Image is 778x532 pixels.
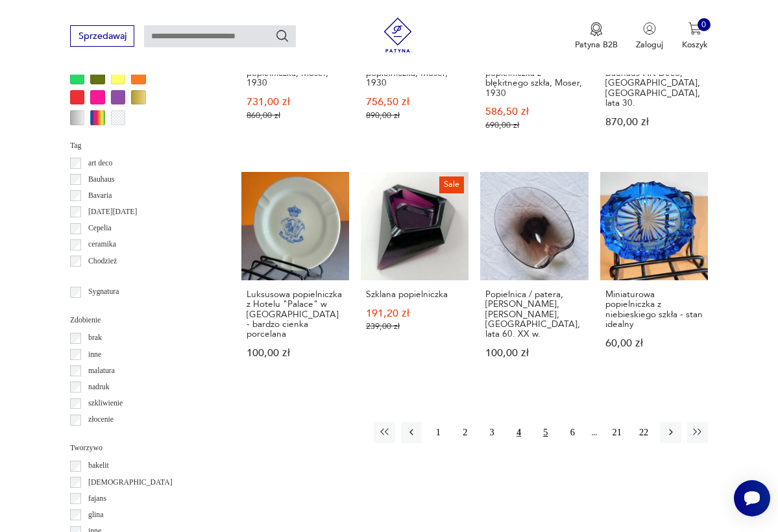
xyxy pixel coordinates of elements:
button: 1 [428,422,448,442]
p: 756,50 zł [366,97,463,107]
h3: Kryształowa popielniczka, Moser, 1930 [247,58,344,88]
button: Szukaj [275,29,289,43]
p: Bauhaus [88,173,114,186]
p: 60,00 zł [605,339,703,348]
button: 3 [481,422,502,442]
p: 586,50 zł [485,107,583,117]
h3: Luksusowa popielniczka z Hotelu "Palace" w [GEOGRAPHIC_DATA] - bardzo cienka porcelana [247,289,344,339]
h3: Popielnica / patera, [PERSON_NAME], [PERSON_NAME], [GEOGRAPHIC_DATA], lata 60. XX w. [485,289,583,339]
a: Miniaturowa popielniczka z niebieskiego szkła - stan idealnyMiniaturowa popielniczka z niebieskie... [600,172,708,381]
img: Ikonka użytkownika [643,22,656,35]
button: 21 [607,422,627,442]
button: 0Koszyk [682,22,708,51]
a: SaleSzklana popielniczkaSzklana popielniczka191,20 zł239,00 zł [361,172,468,381]
p: art deco [88,157,112,170]
p: glina [88,509,103,522]
p: fajans [88,492,106,505]
button: 22 [633,422,654,442]
p: Patyna B2B [575,39,618,51]
button: Sprzedawaj [70,25,134,47]
iframe: Smartsupp widget button [734,480,770,516]
h3: Szklana popielniczka [366,289,463,299]
p: Zdobienie [70,314,213,327]
p: Cepelia [88,222,112,235]
a: Sprzedawaj [70,33,134,41]
p: bakelit [88,459,109,472]
p: 100,00 zł [485,348,583,358]
a: Ikona medaluPatyna B2B [575,22,618,51]
p: szkliwienie [88,397,123,410]
h3: Kryształowa popielniczka, Moser, 1930 [366,58,463,88]
p: nadruk [88,381,109,394]
p: 191,20 zł [366,309,463,319]
p: malatura [88,365,115,378]
h3: Kryształowa popielniczka z błękitnego szkła, Moser, 1930 [485,58,583,98]
p: 890,00 zł [366,111,463,121]
div: 0 [698,18,711,31]
p: 239,00 zł [366,322,463,332]
p: 731,00 zł [247,97,344,107]
p: Tworzywo [70,442,213,455]
p: 690,00 zł [485,121,583,130]
h3: Miniaturowa popielniczka z niebieskiego szkła - stan idealny [605,289,703,329]
a: Popielnica / patera, bakłażan, M. Klinger, Zelezny Brod, lata 60. XX w.Popielnica / patera, [PERS... [480,172,588,381]
p: Tag [70,139,213,152]
button: 2 [455,422,476,442]
button: 5 [535,422,556,442]
p: Koszyk [682,39,708,51]
p: złocenie [88,413,114,426]
img: Ikona medalu [590,22,603,36]
p: [DEMOGRAPHIC_DATA] [88,476,173,489]
p: Bavaria [88,189,112,202]
p: inne [88,348,101,361]
button: Zaloguj [636,22,663,51]
button: Patyna B2B [575,22,618,51]
p: 100,00 zł [247,348,344,358]
p: [DATE][DATE] [88,206,137,219]
p: ceramika [88,238,116,251]
p: brak [88,332,102,345]
p: 860,00 zł [247,111,344,121]
p: 870,00 zł [605,117,703,127]
p: Ćmielów [88,271,116,284]
img: Patyna - sklep z meblami i dekoracjami vintage [376,18,420,53]
p: Sygnatura [88,285,119,298]
h3: Popielnica stojąca Bauhaus-Art Deco, [GEOGRAPHIC_DATA], [GEOGRAPHIC_DATA], lata 30. [605,58,703,108]
img: Ikona koszyka [688,22,701,35]
p: Zaloguj [636,39,663,51]
button: 6 [562,422,583,442]
a: Luksusowa popielniczka z Hotelu "Palace" w Madrycie - bardzo cienka porcelanaLuksusowa popielnicz... [241,172,349,381]
button: 4 [508,422,529,442]
p: Chodzież [88,255,117,268]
